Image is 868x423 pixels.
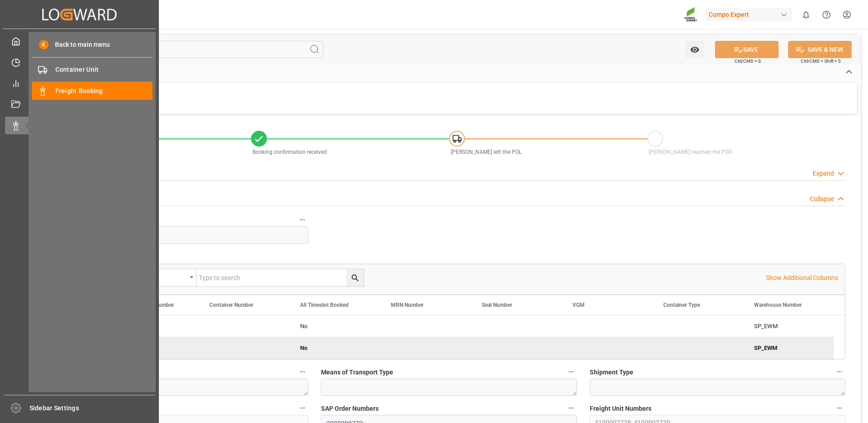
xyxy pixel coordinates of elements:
button: Freight Booking Number * [296,214,308,226]
div: Equals [133,271,187,281]
span: Ctrl/CMD + S [735,58,761,64]
div: Press SPACE to deselect this row. [108,337,834,359]
div: No [300,338,369,359]
div: SP_EWM [743,315,834,337]
a: Freight Booking [32,82,153,99]
span: Container Type [663,302,700,308]
a: My Cockpit [5,32,154,50]
span: Seal Number [482,302,512,308]
button: SAP Order Numbers [565,402,577,414]
span: [PERSON_NAME] left the POL [451,149,522,155]
div: Collapse [810,194,834,204]
span: Booking confirmation received [252,149,327,155]
button: SAVE & NEW [788,41,852,58]
button: Shipping Type [296,366,308,378]
button: Customer Purchase Order Numbers [296,402,308,414]
textarea: ZSEA [53,379,308,396]
span: SAP Order Numbers [321,404,379,413]
button: Compo Expert [705,6,796,23]
button: open menu [686,41,704,58]
div: SP_EWM [743,337,834,359]
span: MRN Number [391,302,424,308]
span: All Timeslot Booked [300,302,349,308]
span: Warehouse Number [754,302,802,308]
div: Press SPACE to select this row. [108,315,834,337]
a: Container Unit [32,61,153,79]
button: SAVE [715,41,779,58]
span: Means of Transport Type [321,368,393,377]
span: Container Number [209,302,253,308]
img: Screenshot%202023-09-29%20at%2010.02.21.png_1712312052.png [684,7,699,23]
button: open menu [128,269,197,286]
button: search button [346,269,364,286]
span: Back to main menu [49,40,110,49]
span: [PERSON_NAME] reached the POD [649,149,732,155]
span: Freight Unit Numbers [590,404,651,413]
button: Means of Transport Type [565,366,577,378]
a: Timeslot Management [5,53,154,71]
span: Sidebar Settings [30,403,155,413]
span: Shipment Type [590,368,633,377]
button: Freight Unit Numbers [833,402,845,414]
input: Type to search [197,269,364,286]
div: Compo Expert [705,8,792,21]
span: Ctrl/CMD + Shift + S [801,58,841,64]
span: Container Unit [55,65,153,74]
button: show 0 new notifications [796,5,816,25]
span: Freight Booking [55,86,153,96]
div: Expand [813,169,834,178]
button: Shipment Type [833,366,845,378]
span: VGM [572,302,585,308]
p: Show Additional Columns [766,273,838,283]
div: No [300,316,369,337]
input: Search Fields [42,41,323,58]
button: Help Center [816,5,837,25]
